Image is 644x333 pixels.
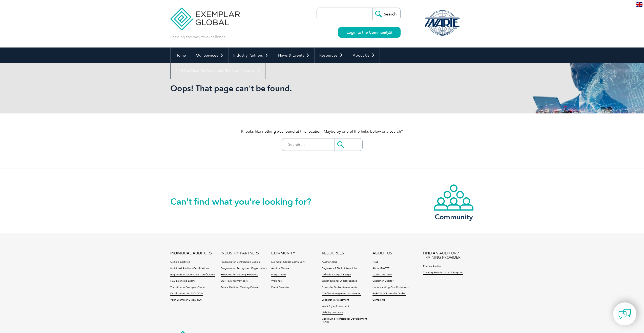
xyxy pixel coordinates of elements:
a: INDUSTRY PARTNERS [221,251,259,255]
a: INDIVIDUAL AUDITORS [170,251,212,255]
a: Webinars [271,279,282,283]
a: Leadership Team [372,273,392,277]
a: FCC Licensing Exams [170,279,195,283]
a: Engineers & Technicians Certifications [170,273,215,277]
p: Leading the way to excellence [170,34,226,40]
a: Leadership Assessment [322,298,349,302]
a: Industry Partners [228,47,273,63]
a: Find Certified Professional / Training Provider [171,63,265,79]
a: Training Provider Search Register [423,271,463,275]
a: Transition to Exemplar Global [170,286,205,289]
img: en [636,2,642,7]
h1: Oops! That page can't be found. [170,83,365,93]
a: Resources [315,47,348,63]
a: Our Training Providers [221,279,247,283]
a: Contact Us [372,298,385,302]
a: Programs for Recognized Organizations [221,267,267,270]
a: Individual Digital Badges [322,273,351,277]
a: Community [433,184,474,220]
a: Our Services [191,47,228,63]
a: Exemplar Global Community [271,260,305,264]
a: Auditor Online [271,267,289,270]
a: Login to the Community [338,27,401,38]
a: About Us [348,47,380,63]
a: RESOURCES [322,251,344,255]
a: Conflict Management Assessment [322,292,361,296]
a: FIND AN AUDITOR / TRAINING PROVIDER [423,251,474,260]
a: Take a Certified Training Course [221,286,259,289]
img: open_square.png [389,31,392,34]
p: It looks like nothing was found at this location. Maybe try one of the links below or a search? [170,129,474,134]
a: ABOUT US [372,251,392,255]
a: Understanding Our Customers [372,286,408,289]
a: Individual Auditors Certifications [170,267,209,270]
a: About iNARTE [372,267,389,270]
a: COMMUNITY [271,251,295,255]
img: icon-community.webp [433,184,474,211]
input: Search [372,8,400,20]
a: Continuing Professional Development (CPD) [322,317,372,324]
a: RABQSA is Exemplar Global [372,292,406,296]
a: Programs for Training Providers [221,273,258,277]
a: Certifications for ASQ CQAs [170,292,203,296]
input: Submit [335,138,362,151]
h2: Can't find what you're looking for? [170,198,322,206]
a: Liability Insurance [322,311,343,315]
a: Organizational Digital Badges [322,279,357,283]
a: Your Exemplar Global ROI [170,298,202,302]
a: Home [171,47,191,63]
img: contact-chat.png [618,308,631,320]
a: Getting Certified [170,260,190,264]
a: Find an Auditor [423,265,442,268]
a: Event Calendar [271,286,289,289]
a: News & Events [273,47,314,63]
a: Exemplar Global Assessments [322,286,357,289]
a: Work Style Assessment [322,305,349,308]
a: Customer Charter [372,279,393,283]
h3: Community [433,214,474,220]
a: Blog & News [271,273,286,277]
a: Engineers & Technicians Jobs [322,267,357,270]
a: FAQ [372,260,378,264]
a: Programs for Certification Bodies [221,260,260,264]
a: Auditor Jobs [322,260,337,264]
